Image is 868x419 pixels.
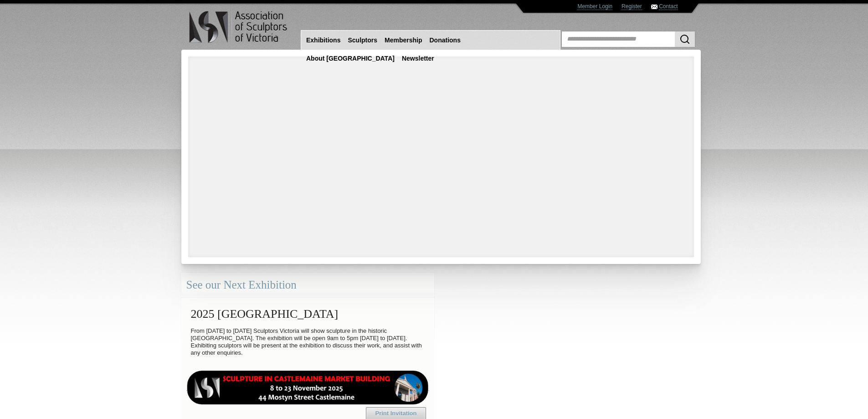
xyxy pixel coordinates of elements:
[189,9,289,45] img: logo.png
[181,273,434,297] div: See our Next Exhibition
[577,3,612,10] a: Member Login
[186,371,429,404] img: castlemaine-ldrbd25v2.png
[651,5,657,9] img: Contact ASV
[381,32,426,49] a: Membership
[426,32,464,49] a: Donations
[679,34,690,45] img: Search
[186,325,429,359] p: From [DATE] to [DATE] Sculptors Victoria will show sculpture in the historic [GEOGRAPHIC_DATA]. T...
[659,3,678,10] a: Contact
[303,50,398,67] a: About [GEOGRAPHIC_DATA]
[344,32,381,49] a: Sculptors
[398,50,438,67] a: Newsletter
[303,32,344,49] a: Exhibitions
[621,3,642,10] a: Register
[186,303,429,325] h2: 2025 [GEOGRAPHIC_DATA]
